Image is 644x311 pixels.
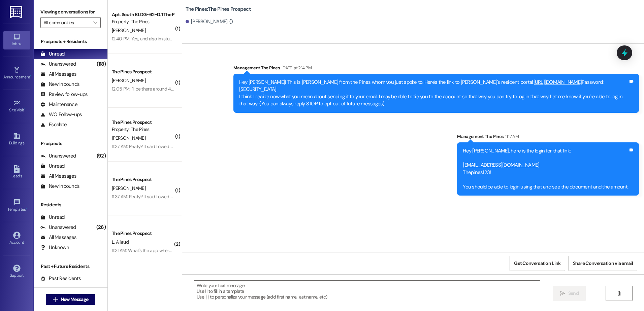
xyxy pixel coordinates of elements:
span: New Message [61,296,88,303]
span: Send [568,290,579,297]
div: The Pines Prospect [112,119,174,126]
i:  [53,297,58,302]
div: [DATE] at 2:14 PM [280,64,312,71]
a: Site Visit • [3,97,30,115]
div: Management The Pines [233,64,639,74]
div: Past Residents [40,275,81,282]
div: Prospects + Residents [34,38,107,45]
label: Viewing conversations for [40,7,101,17]
b: The Pines: The Pines Prospect [186,6,251,13]
button: Get Conversation Link [510,256,565,271]
button: Share Conversation via email [569,256,637,271]
div: 11:37 AM: Really? It said I owed 400$ on my account, I thought it was usually 350? [112,194,271,200]
a: Templates • [3,197,30,215]
div: Unread [40,50,65,58]
div: Unanswered [40,152,76,160]
span: L. Alliaud [112,239,129,245]
div: Escalate [40,121,67,128]
div: All Messages [40,234,76,241]
span: [PERSON_NAME] [112,27,146,33]
span: Share Conversation via email [573,260,633,267]
i:  [616,291,621,296]
span: [PERSON_NAME] [112,77,146,83]
i:  [93,20,97,25]
div: (92) [95,151,107,161]
div: Prospects [34,140,107,147]
div: (26) [95,222,107,233]
div: (118) [95,59,107,69]
div: The Pines Prospect [112,176,174,183]
img: ResiDesk Logo [10,6,24,18]
div: New Inbounds [40,81,79,88]
a: [EMAIL_ADDRESS][DOMAIN_NAME] [463,162,539,168]
div: Property: The Pines [112,126,174,133]
span: Get Conversation Link [514,260,560,267]
i:  [560,291,565,296]
span: [PERSON_NAME] [112,135,146,141]
div: Maintenance [40,101,77,108]
button: Send [553,286,586,301]
span: • [30,74,31,78]
div: 12:40 PM: Yes, and also im stuck in malad getting my truck fixed so there's that [112,36,264,42]
div: 11:17 AM [504,133,519,140]
span: • [24,107,25,111]
div: Hey [PERSON_NAME]! This is [PERSON_NAME] from the Pines whom you just spoke to. Here's the link t... [239,79,628,108]
span: • [26,206,27,211]
div: Property: The Pines [112,18,174,25]
div: Apt. South BLDG~62~D, 1 The Pines (Men's) South [112,11,174,18]
div: All Messages [40,173,76,180]
div: 11:37 AM: Really? It said I owed 400$ on my account, I thought it was usually 350? [112,143,271,149]
div: Unanswered [40,224,76,231]
div: Residents [34,201,107,208]
a: Leads [3,163,30,181]
div: Management The Pines [457,133,639,142]
a: [URL][DOMAIN_NAME] [534,79,582,85]
a: Buildings [3,130,30,148]
div: Unanswered [40,61,76,68]
a: Account [3,230,30,248]
div: Unread [40,163,65,170]
div: Unknown [40,244,69,251]
a: Support [3,263,30,281]
a: Inbox [3,31,30,49]
div: The Pines Prospect [112,230,174,237]
input: All communities [43,17,90,28]
div: 12:05 PM: I'll be there around 4. Does that work? [112,86,205,92]
div: Unread [40,214,65,221]
div: The Pines Prospect [112,68,174,75]
span: [PERSON_NAME] [112,185,146,191]
div: New Inbounds [40,183,79,190]
div: 11:31 AM: What's the app where I can pay called? [112,247,205,253]
div: WO Follow-ups [40,111,82,118]
div: Past + Future Residents [34,263,107,270]
div: All Messages [40,71,76,78]
div: Hey [PERSON_NAME], here is the login for that link: Thepines123! You should be able to login usin... [463,147,628,191]
button: New Message [46,294,96,305]
div: Review follow-ups [40,91,88,98]
div: [PERSON_NAME]. () [186,18,233,25]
